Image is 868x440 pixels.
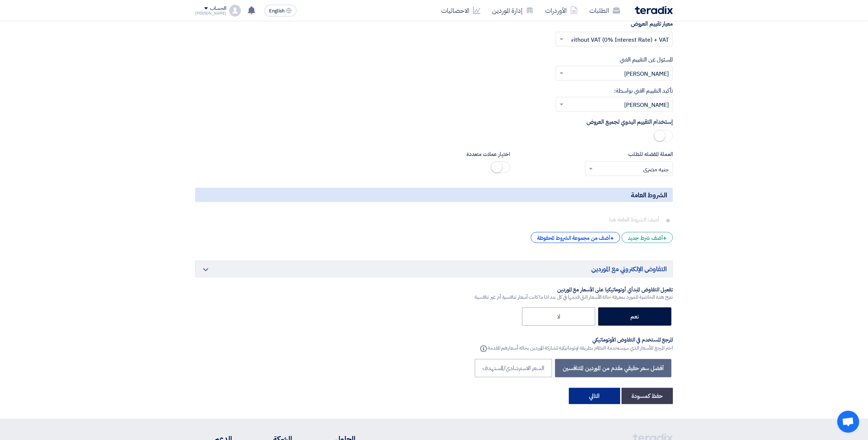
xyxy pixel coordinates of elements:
div: تفعيل التفاوض المبدأي أوتوماتيكيا على الأسعار مع الموردين [474,286,673,294]
a: الاحصائيات [435,2,486,19]
label: لا [522,307,595,326]
div: أضف شرط جديد [622,232,673,243]
label: السعر الاسترشادي/المستهدف [475,359,552,377]
div: أضف من مجموعة الشروط المحفوظة [531,232,620,243]
input: أضف الشروط العامة هنا [201,212,663,226]
label: نعم [598,307,671,326]
div: [PERSON_NAME] [195,11,226,15]
div: اختر المرجع للأسعار الذي سيستخدمة النظام بطريقة اوتوماتيكية لمشاركة الموردين بحاله أسعارهم المقدمة [479,344,673,353]
a: الأوردرات [539,2,584,19]
div: تتيح هذة الخاصية للمورد بمعرفة حالة الأسعار التي قدمها في كل بند اذا ما كانت أسعار تنافسية أم غير... [474,293,673,301]
div: المرجع المستخدم في التفاوض الأوتوماتيكي [479,336,673,344]
a: إدارة الموردين [486,2,539,19]
button: English [264,5,297,16]
label: أفضل سعر حقيقي مقدم من الموردين المتنافسين [555,359,671,377]
div: Open chat [837,411,859,433]
label: إستخدام التقييم اليدوي لجميع العروض [586,118,673,126]
div: الحساب [210,5,226,12]
span: English [269,8,284,14]
h5: الشروط العامة [195,188,673,202]
label: معيار تقييم العروض [631,19,673,28]
button: حفظ كمسودة [622,388,673,404]
img: profile_test.png [229,5,241,16]
span: + [663,234,667,243]
span: + [610,234,614,243]
label: المسئول عن التقييم الفني [620,55,673,64]
img: Teradix logo [635,6,673,14]
label: العملة المفضله للطلب [521,150,673,159]
a: الطلبات [584,2,626,19]
label: تأكيد التقييم الفني بواسطة: [614,86,673,95]
h5: التفاوض الإلكتروني مع الموردين [195,261,673,277]
button: التالي [569,388,620,404]
label: اختيار عملات متعددة [358,150,510,159]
